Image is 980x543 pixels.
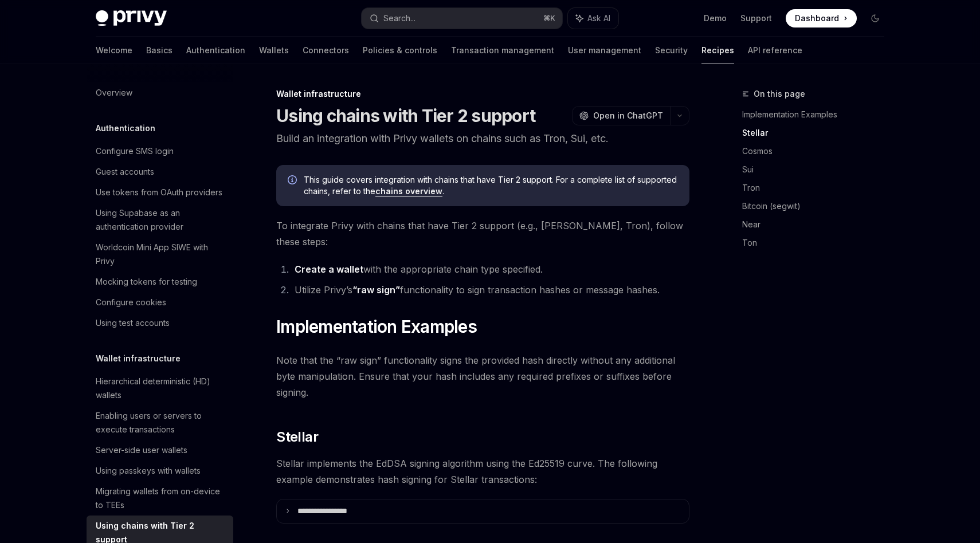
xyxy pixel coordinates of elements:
[96,10,167,26] img: dark logo
[96,485,226,512] div: Migrating wallets from on-device to TEEs
[742,105,893,124] a: Implementation Examples
[866,9,884,27] button: Toggle dark mode
[87,82,233,103] a: Overview
[291,282,689,298] li: Utilize Privy’s functionality to sign transaction hashes or message hashes.
[742,160,893,179] a: Sui
[704,13,727,24] a: Demo
[87,162,233,182] a: Guest accounts
[742,197,893,215] a: Bitcoin (segwit)
[96,165,154,179] div: Guest accounts
[87,481,233,516] a: Migrating wallets from on-device to TEEs
[87,203,233,237] a: Using Supabase as an authentication provider
[587,13,610,24] span: Ask AI
[303,37,349,64] a: Connectors
[701,37,734,64] a: Recipes
[276,316,477,337] span: Implementation Examples
[276,105,535,126] h1: Using chains with Tier 2 support
[87,182,233,203] a: Use tokens from OAuth providers
[96,186,222,199] div: Use tokens from OAuth providers
[276,455,689,487] span: Stellar implements the EdDSA signing algorithm using the Ed25519 curve. The following example dem...
[568,8,618,29] button: Ask AI
[742,124,893,142] a: Stellar
[375,186,442,196] a: chains overview
[786,9,857,27] a: Dashboard
[362,8,562,29] button: Search...⌘K
[96,121,155,135] h5: Authentication
[96,241,226,268] div: Worldcoin Mini App SIWE with Privy
[754,87,805,101] span: On this page
[383,11,415,25] div: Search...
[96,296,166,309] div: Configure cookies
[742,179,893,197] a: Tron
[96,206,226,234] div: Using Supabase as an authentication provider
[96,375,226,402] div: Hierarchical deterministic (HD) wallets
[742,215,893,234] a: Near
[87,271,233,292] a: Mocking tokens for testing
[96,86,132,100] div: Overview
[87,141,233,162] a: Configure SMS login
[352,284,400,296] a: “raw sign”
[288,175,299,187] svg: Info
[96,409,226,436] div: Enabling users or servers to execute transactions
[259,37,289,64] a: Wallets
[96,443,187,457] div: Server-side user wallets
[186,37,245,64] a: Authentication
[87,313,233,333] a: Using test accounts
[795,13,839,24] span: Dashboard
[740,13,772,24] a: Support
[276,352,689,400] span: Note that the “raw sign” functionality signs the provided hash directly without any additional by...
[87,237,233,271] a: Worldcoin Mini App SIWE with Privy
[304,174,678,197] span: This guide covers integration with chains that have Tier 2 support. For a complete list of suppor...
[87,292,233,313] a: Configure cookies
[96,464,201,478] div: Using passkeys with wallets
[363,37,437,64] a: Policies & controls
[276,218,689,250] span: To integrate Privy with chains that have Tier 2 support (e.g., [PERSON_NAME], Tron), follow these...
[87,440,233,461] a: Server-side user wallets
[96,144,174,158] div: Configure SMS login
[96,37,132,64] a: Welcome
[276,428,318,446] span: Stellar
[96,316,170,330] div: Using test accounts
[593,110,663,121] span: Open in ChatGPT
[87,406,233,440] a: Enabling users or servers to execute transactions
[291,261,689,277] li: with the appropriate chain type specified.
[543,14,555,23] span: ⌘ K
[146,37,173,64] a: Basics
[295,263,363,276] a: Create a wallet
[748,37,802,64] a: API reference
[568,37,641,64] a: User management
[742,142,893,160] a: Cosmos
[572,106,670,125] button: Open in ChatGPT
[87,371,233,406] a: Hierarchical deterministic (HD) wallets
[96,352,181,365] h5: Wallet infrastructure
[276,88,689,100] div: Wallet infrastructure
[96,275,197,289] div: Mocking tokens for testing
[276,131,689,147] p: Build an integration with Privy wallets on chains such as Tron, Sui, etc.
[655,37,688,64] a: Security
[451,37,554,64] a: Transaction management
[87,461,233,481] a: Using passkeys with wallets
[742,234,893,252] a: Ton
